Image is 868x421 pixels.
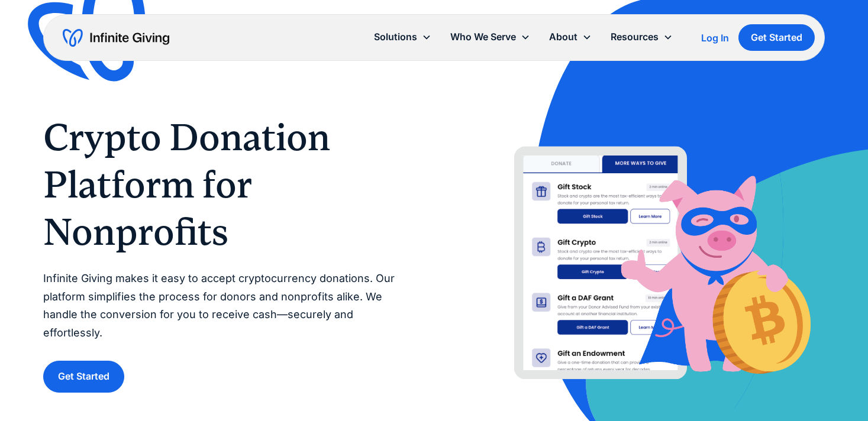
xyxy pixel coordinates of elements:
div: Who We Serve [450,29,516,45]
a: Get Started [43,361,124,392]
a: Get Started [738,24,815,51]
div: Solutions [374,29,417,45]
h1: Crypto Donation Platform for Nonprofits [43,114,410,255]
div: Resources [611,29,659,45]
div: About [549,29,577,45]
div: Solutions [364,24,441,50]
a: Log In [701,31,729,45]
img: Accept bitcoin donations from supporters using Infinite Giving’s crypto donation platform. [458,127,825,380]
p: Infinite Giving makes it easy to accept cryptocurrency donations. Our platform simplifies the pro... [43,270,410,342]
div: About [540,24,601,50]
div: Resources [601,24,682,50]
div: Who We Serve [441,24,540,50]
a: home [63,28,169,47]
div: Log In [701,33,729,43]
